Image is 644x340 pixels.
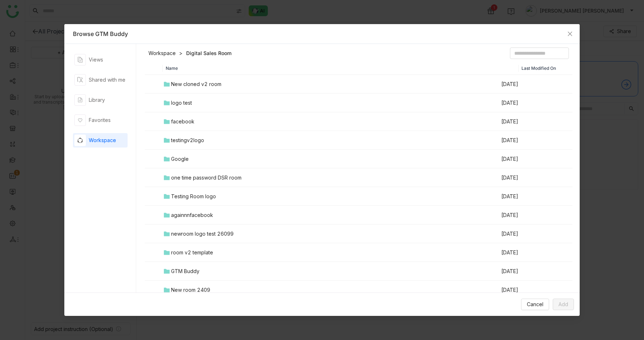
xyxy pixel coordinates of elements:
div: New cloned v2 room [171,80,221,88]
div: Favorites [89,116,111,124]
td: [DATE] [501,112,555,131]
div: Workspace [89,136,116,144]
button: Add [553,299,574,310]
div: newroom logo test 26099 [171,230,234,238]
div: room v2 template [171,249,213,257]
th: Last Modified On [519,62,572,75]
td: [DATE] [501,243,555,262]
a: Digital Sales Room [186,50,231,57]
div: testingv2logo [171,136,204,144]
div: Browse GTM Buddy [73,30,571,38]
button: Close [560,24,580,44]
div: facebook [171,118,194,126]
td: [DATE] [501,131,555,150]
td: [DATE] [501,94,555,112]
div: Shared with me [89,76,125,84]
th: Name [163,62,519,75]
button: Cancel [521,299,549,310]
td: [DATE] [501,206,555,225]
td: [DATE] [501,187,555,206]
div: one time password DSR room [171,174,241,182]
td: [DATE] [501,262,555,281]
div: Views [89,56,103,64]
div: GTM Buddy [171,267,199,275]
a: Workspace [148,50,176,57]
td: [DATE] [501,225,555,243]
td: [DATE] [501,75,555,94]
div: Library [89,96,105,104]
div: againnnfacebook [171,211,213,219]
td: [DATE] [501,168,555,187]
div: Testing Room logo [171,192,216,200]
div: logo test [171,99,192,107]
div: New room 2409 [171,286,210,294]
div: Google [171,155,189,163]
span: Cancel [527,300,543,308]
td: [DATE] [501,150,555,168]
td: [DATE] [501,281,555,299]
